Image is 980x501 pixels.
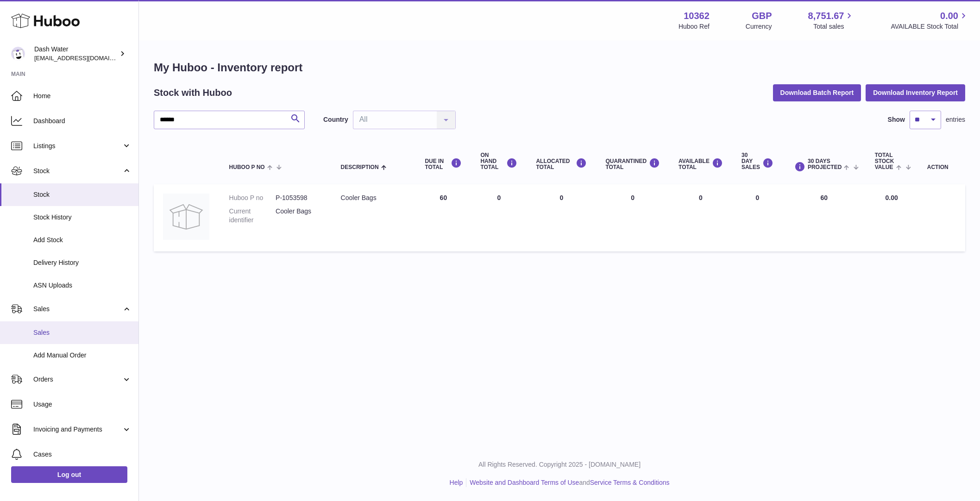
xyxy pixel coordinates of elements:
span: Home [33,92,132,100]
a: 8,751.67 Total sales [808,10,855,31]
img: product image [163,194,209,240]
span: Total sales [813,22,854,31]
td: 60 [415,184,471,251]
div: ON HAND Total [480,152,517,171]
a: 0.00 AVAILABLE Stock Total [891,10,969,31]
span: Invoicing and Payments [33,425,122,434]
span: Sales [33,305,122,313]
a: Website and Dashboard Terms of Use [470,479,579,486]
dt: Huboo P no [229,194,276,202]
dd: Cooler Bags [276,207,322,225]
button: Download Inventory Report [866,84,965,101]
td: 0 [669,184,732,251]
span: Cases [33,450,132,459]
td: 60 [783,184,866,251]
span: Sales [33,328,132,337]
span: Add Stock [33,236,132,244]
span: Delivery History [33,258,132,267]
p: All Rights Reserved. Copyright 2025 - [DOMAIN_NAME] [146,460,973,469]
span: Stock [33,167,122,175]
span: AVAILABLE Stock Total [891,22,969,31]
a: Service Terms & Conditions [590,479,670,486]
span: entries [946,115,965,124]
span: Listings [33,142,122,150]
div: Currency [746,22,772,31]
button: Download Batch Report [773,84,861,101]
div: Action [927,164,956,170]
div: QUARANTINED Total [605,158,660,170]
span: 0.00 [886,194,898,201]
a: Help [450,479,463,486]
div: Huboo Ref [678,22,710,31]
div: 30 DAY SALES [741,152,773,171]
label: Country [323,115,348,124]
span: 0.00 [940,10,958,22]
span: 8,751.67 [808,10,844,22]
div: ALLOCATED Total [536,158,587,170]
div: AVAILABLE Total [678,158,723,170]
span: Stock [33,190,132,199]
a: Log out [11,466,127,483]
div: DUE IN TOTAL [425,158,462,170]
span: Dashboard [33,117,132,125]
span: [EMAIL_ADDRESS][DOMAIN_NAME] [34,54,136,62]
img: bea@dash-water.com [11,47,25,61]
span: Stock History [33,213,132,222]
dt: Current identifier [229,207,276,225]
div: Cooler Bags [341,194,407,202]
h2: Stock with Huboo [154,87,232,99]
td: 0 [471,184,527,251]
span: Add Manual Order [33,351,132,360]
dd: P-1053598 [276,194,322,202]
span: 0 [631,194,634,201]
h1: My Huboo - Inventory report [154,60,965,75]
span: Usage [33,400,132,409]
td: 0 [527,184,596,251]
label: Show [888,115,905,124]
strong: GBP [752,10,772,22]
strong: 10362 [684,10,710,22]
div: Dash Water [34,45,118,63]
td: 0 [732,184,783,251]
span: 30 DAYS PROJECTED [808,158,842,170]
span: Total stock value [875,152,894,171]
span: ASN Uploads [33,281,132,290]
span: Orders [33,375,122,384]
span: Description [341,164,379,170]
span: Huboo P no [229,164,265,170]
li: and [466,478,669,487]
